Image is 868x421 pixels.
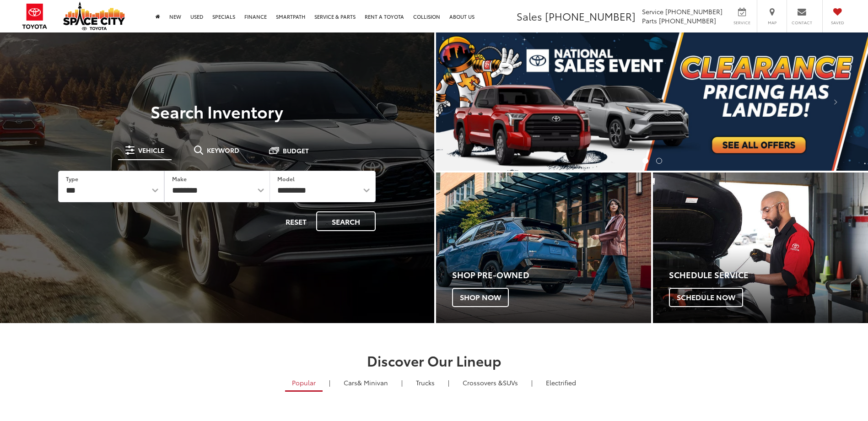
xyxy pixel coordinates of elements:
[659,16,716,25] span: [PHONE_NUMBER]
[792,20,812,26] span: Contact
[283,147,309,154] span: Budget
[669,288,743,307] span: Schedule Now
[138,147,164,153] span: Vehicle
[463,378,503,387] span: Crossovers &
[285,375,323,392] a: Popular
[277,175,295,183] label: Model
[436,173,651,323] div: Toyota
[803,51,868,152] button: Click to view next picture.
[436,51,501,152] button: Click to view previous picture.
[762,20,782,26] span: Map
[337,375,395,390] a: Cars
[316,211,376,231] button: Search
[642,158,648,164] li: Go to slide number 1.
[278,211,314,231] button: Reset
[399,378,405,387] li: |
[452,270,651,280] h4: Shop Pre-Owned
[66,175,78,183] label: Type
[446,378,452,387] li: |
[357,378,388,387] span: & Minivan
[207,147,239,153] span: Keyword
[63,2,125,30] img: Space City Toyota
[642,16,657,25] span: Parts
[732,20,752,26] span: Service
[669,270,868,280] h4: Schedule Service
[642,7,663,16] span: Service
[517,9,542,23] span: Sales
[529,378,535,387] li: |
[409,375,442,390] a: Trucks
[452,288,509,307] span: Shop Now
[653,173,868,323] div: Toyota
[656,158,662,164] li: Go to slide number 2.
[436,173,651,323] a: Shop Pre-Owned Shop Now
[38,102,396,120] h3: Search Inventory
[827,20,847,26] span: Saved
[539,375,583,390] a: Electrified
[327,378,333,387] li: |
[653,173,868,323] a: Schedule Service Schedule Now
[172,175,187,183] label: Make
[545,9,636,23] span: [PHONE_NUMBER]
[456,375,525,390] a: SUVs
[665,7,722,16] span: [PHONE_NUMBER]
[112,353,757,368] h2: Discover Our Lineup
